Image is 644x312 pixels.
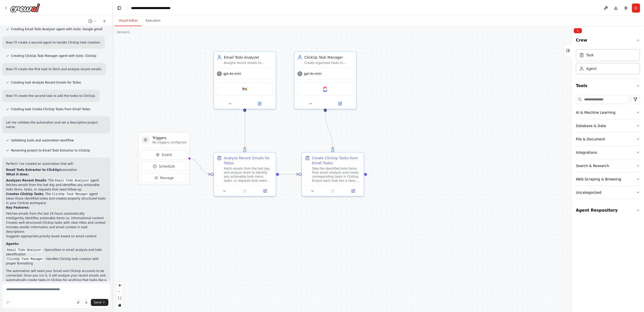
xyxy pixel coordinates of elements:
button: Search & Research [576,159,640,172]
span: Creating Email Todo Analyzer agent with tools: Google gmail [11,27,102,31]
div: Tools [576,93,640,203]
div: ClickUp Task Manager [304,55,353,60]
div: Version 1 [117,30,130,34]
button: No output available [234,188,256,194]
li: - The agent takes those identified todos and creates properly structured tasks in your ClickUp wo... [6,192,106,205]
nav: breadcrumb [131,6,183,11]
g: Edge from ae90ed42-b1a8-4279-92d5-322e49cf4d72 to 265a3a7d-03fa-49b3-8a88-3c7be7ccb6b9 [242,112,247,149]
p: Now I'll create the second task to add the todos to ClickUp: [6,94,96,98]
div: Create ClickUp Tasks from Email Todos [312,155,361,166]
button: Database & Data [576,119,640,132]
div: React Flow controls [116,282,123,308]
button: Upload files [75,299,82,306]
div: Task [586,53,594,58]
span: Event [162,152,172,157]
div: Email Todo AnalyzerAnalyze recent emails to identify actionable todo items, tasks, or action item... [213,51,276,109]
h3: Triggers [152,135,186,140]
button: Toggle Sidebar [570,26,574,312]
li: Suggests appropriate priority levels based on email content [6,234,106,239]
code: Email Todo Analyzer [54,178,90,183]
button: zoom in [116,282,123,289]
code: ClickUp Task Manager [6,257,44,261]
li: Intelligently identifies actionable items vs. informational content [6,216,106,220]
div: Fetch emails from the last day and analyze them to identify any actionable todo items, tasks, or ... [224,167,273,183]
span: gpt-4o-mini [223,72,241,76]
button: Web Scraping & Browsing [576,173,640,186]
p: The automation will need your Gmail and ClickUp accounts to be connected. Once you run it, it wil... [6,269,106,287]
img: ClickUp [322,86,328,92]
button: Agent Respository [576,203,640,217]
h2: Automation [6,168,106,172]
code: ClickUp Task Manager [51,192,89,197]
div: TriggersNo triggers configuredEventScheduleManage [138,132,190,185]
strong: Email Todo Extractor to ClickUp [6,168,60,172]
span: Manage [160,175,174,180]
p: Perfect! I've created an automation that will: [6,162,106,166]
span: Creating task Analyze Recent Emails for Todos [11,81,81,85]
button: Switch to previous chat [86,18,98,24]
button: File & Document [576,133,640,146]
p: No triggers configured [152,140,186,144]
g: Edge from 7e24de7a-c9f8-4e7c-a613-c3a57d2789a0 to 357c9c1d-b60a-43e3-98ca-585fdecca18c [323,112,335,149]
span: Send [94,300,101,304]
button: AI & Machine Learning [576,106,640,119]
strong: Key Features: [6,206,29,209]
div: Uncategorized [576,190,601,195]
li: Fetches emails from the last 24 hours automatically [6,211,106,216]
button: Schedule [140,162,187,171]
span: Schedule [159,164,175,169]
img: Logo [10,3,40,12]
button: Open in side panel [245,101,274,107]
div: Crew [576,47,640,79]
button: Hide left sidebar [116,5,123,12]
span: Renaming project to Email Todo Extractor to ClickUp [11,148,90,152]
button: toggle interactivity [116,302,123,308]
div: AI & Machine Learning [576,110,615,115]
div: Analyze Recent Emails for TodosFetch emails from the last day and analyze them to identify any ac... [213,152,276,197]
div: File & Document [576,137,605,142]
button: Click to speak your automation idea [83,299,90,306]
button: Execution [142,16,165,26]
button: Integrations [576,146,640,159]
strong: What it does: [6,173,29,176]
p: Let me validate the automation and set a descriptive project name: [6,120,106,129]
code: Email Todo Analyzer [6,248,43,252]
button: Visual Editor [115,16,142,26]
div: Email Todo Analyzer [224,55,273,60]
span: gpt-4o-mini [304,72,321,76]
span: Validating tools and automation workflow [11,138,74,142]
div: Database & Data [576,123,606,128]
button: zoom out [116,289,123,295]
g: Edge from 265a3a7d-03fa-49b3-8a88-3c7be7ccb6b9 to 357c9c1d-b60a-43e3-98ca-585fdecca18c [279,172,299,177]
li: Includes sender information and email context in task descriptions [6,225,106,234]
button: Improve this prompt [4,299,11,306]
button: Open in side panel [344,188,362,194]
p: Now I'll create a second agent to handle ClickUp task creation: [6,40,101,45]
span: Creating task Create ClickUp Tasks from Email Todos [11,107,90,111]
button: Start a new chat [100,18,108,24]
div: Create organized tasks in [GEOGRAPHIC_DATA] based on todo items extracted from emails, ensuring e... [304,61,353,65]
button: Send [91,299,108,306]
p: Now I'll create the first task to fetch and analyze recent emails: [6,67,102,71]
div: Create ClickUp Tasks from Email TodosTake the identified todo items from email analysis and creat... [301,152,364,197]
li: - Handles ClickUp task creation with proper formatting [6,257,106,266]
div: Web Scraping & Browsing [576,177,621,182]
div: Agent [586,66,596,71]
button: Manage [140,173,187,183]
button: Open in side panel [326,101,354,107]
div: ClickUp Task ManagerCreate organized tasks in [GEOGRAPHIC_DATA] based on todo items extracted fro... [294,51,357,109]
span: Creating ClickUp Task Manager agent with tools: ClickUp [11,54,96,58]
div: Analyze Recent Emails for Todos [224,155,273,166]
img: Google gmail [242,86,248,92]
button: Uncategorized [576,186,640,199]
div: Integrations [576,150,597,155]
li: - The agent fetches emails from the last day and identifies any actionable todo items, tasks, or ... [6,178,106,192]
strong: Analyzes Recent Emails [6,179,46,182]
button: Collapse right sidebar [574,28,582,33]
button: Event [140,150,187,160]
div: Take the identified todo items from email analysis and create corresponding tasks in ClickUp. Ens... [312,167,361,183]
div: Analyze recent emails to identify actionable todo items, tasks, or action items that need to be c... [224,61,273,65]
div: Search & Research [576,163,609,168]
g: Edge from triggers to 265a3a7d-03fa-49b3-8a88-3c7be7ccb6b9 [189,156,211,177]
button: No output available [322,188,344,194]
